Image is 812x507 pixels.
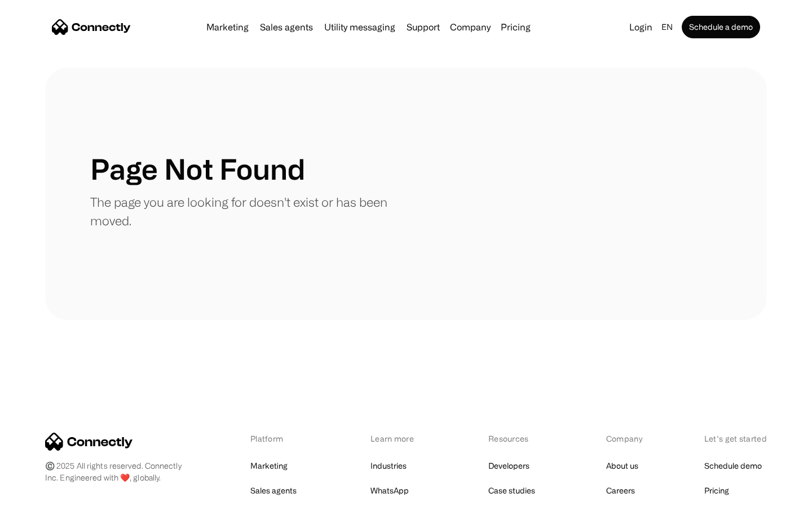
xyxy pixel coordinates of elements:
[402,23,444,32] a: Support
[657,19,679,35] div: en
[496,23,535,32] a: Pricing
[202,23,253,32] a: Marketing
[704,433,767,444] div: Let’s get started
[606,458,638,474] a: About us
[250,433,312,444] div: Platform
[625,19,657,35] a: Login
[606,483,635,499] a: Careers
[704,483,729,499] a: Pricing
[90,152,305,186] h1: Page Not Found
[606,433,646,444] div: Company
[90,193,406,230] p: The page you are looking for doesn't exist or has been moved.
[682,16,760,38] a: Schedule a demo
[52,19,131,35] a: home
[450,19,491,35] div: Company
[250,483,297,499] a: Sales agents
[370,483,409,499] a: WhatsApp
[704,458,762,474] a: Schedule demo
[661,19,673,35] div: en
[320,23,400,32] a: Utility messaging
[23,487,68,503] ul: Language list
[370,433,430,444] div: Learn more
[447,19,494,35] div: Company
[11,486,68,503] aside: Language selected: English
[488,458,529,474] a: Developers
[488,433,548,444] div: Resources
[255,23,317,32] a: Sales agents
[488,483,535,499] a: Case studies
[370,458,407,474] a: Industries
[250,458,288,474] a: Marketing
